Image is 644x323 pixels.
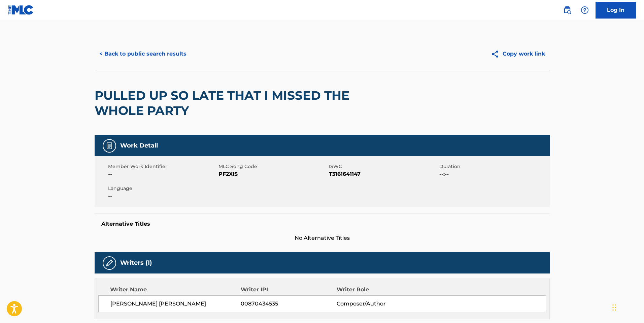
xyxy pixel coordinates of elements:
[105,142,113,150] img: Work Detail
[105,259,113,267] img: Writers
[218,163,327,170] span: MLC Song Code
[108,170,217,178] span: --
[120,142,158,150] h5: Work Detail
[337,300,424,308] span: Composer/Author
[491,50,503,58] img: Copy work link
[610,291,644,323] iframe: Chat Widget
[95,234,550,242] span: No Alternative Titles
[218,170,327,178] span: PF2XIS
[581,6,589,14] img: help
[563,6,571,14] img: search
[578,3,591,17] div: Help
[612,297,616,318] div: Drag
[241,286,337,294] div: Writer IPI
[108,192,217,200] span: --
[95,45,191,62] button: < Back to public search results
[561,3,574,17] a: Public Search
[110,300,241,308] span: [PERSON_NAME] [PERSON_NAME]
[596,2,636,19] a: Log In
[108,185,217,192] span: Language
[120,259,152,267] h5: Writers (1)
[95,88,368,118] h2: PULLED UP SO LATE THAT I MISSED THE WHOLE PARTY
[110,286,241,294] div: Writer Name
[8,5,34,15] img: MLC Logo
[329,163,438,170] span: ISWC
[329,170,438,178] span: T3161641147
[337,286,424,294] div: Writer Role
[241,300,336,308] span: 00870434535
[101,221,543,227] h5: Alternative Titles
[108,163,217,170] span: Member Work Identifier
[439,163,548,170] span: Duration
[486,45,550,62] button: Copy work link
[439,170,548,178] span: --:--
